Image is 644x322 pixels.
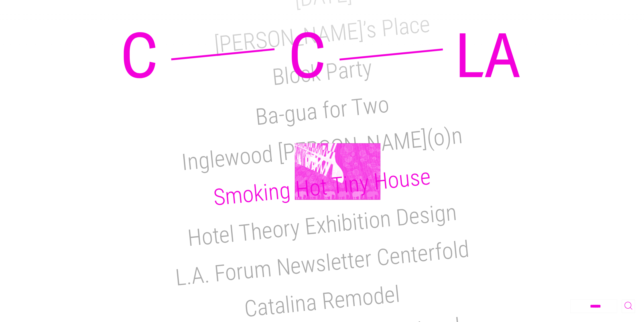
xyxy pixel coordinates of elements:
a: Ba-gua for Two [254,91,390,130]
a: Inglewood [PERSON_NAME](o)n [180,122,464,176]
a: L.A. Forum Newsletter Centerfold [174,236,470,291]
a: Smoking Hot Tiny House [212,163,432,211]
a: Block Party [271,54,373,91]
a: [PERSON_NAME]’s Place [213,11,431,58]
a: Hotel Theory Exhibition Design [186,199,458,252]
button: Toggle Search [622,300,635,313]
